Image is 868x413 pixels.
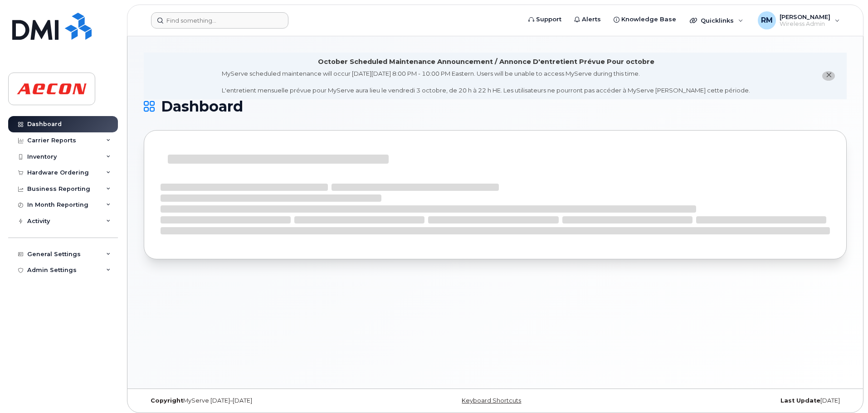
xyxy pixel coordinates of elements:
strong: Last Update [780,397,820,404]
span: Dashboard [161,100,243,113]
a: Keyboard Shortcuts [462,397,521,404]
button: close notification [822,71,835,81]
div: October Scheduled Maintenance Announcement / Annonce D'entretient Prévue Pour octobre [318,57,654,67]
div: MyServe scheduled maintenance will occur [DATE][DATE] 8:00 PM - 10:00 PM Eastern. Users will be u... [222,69,750,95]
div: [DATE] [612,397,847,404]
div: MyServe [DATE]–[DATE] [144,397,378,404]
strong: Copyright [151,397,183,404]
